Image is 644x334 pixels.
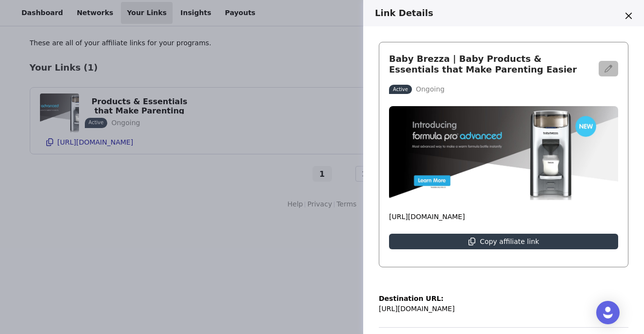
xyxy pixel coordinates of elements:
p: Ongoing [416,84,445,94]
p: Active [393,86,408,93]
p: [URL][DOMAIN_NAME] [389,212,618,222]
p: [URL][DOMAIN_NAME] [379,304,455,314]
img: Baby Brezza | Baby Products & Essentials that Make Parenting Easier [389,106,618,200]
h3: Baby Brezza | Baby Products & Essentials that Make Parenting Easier [389,54,593,74]
div: Open Intercom Messenger [596,301,620,324]
button: Close [621,8,636,23]
p: Copy affiliate link [480,238,539,245]
p: Destination URL: [379,294,455,304]
button: Copy affiliate link [389,234,618,249]
h3: Link Details [375,8,620,19]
